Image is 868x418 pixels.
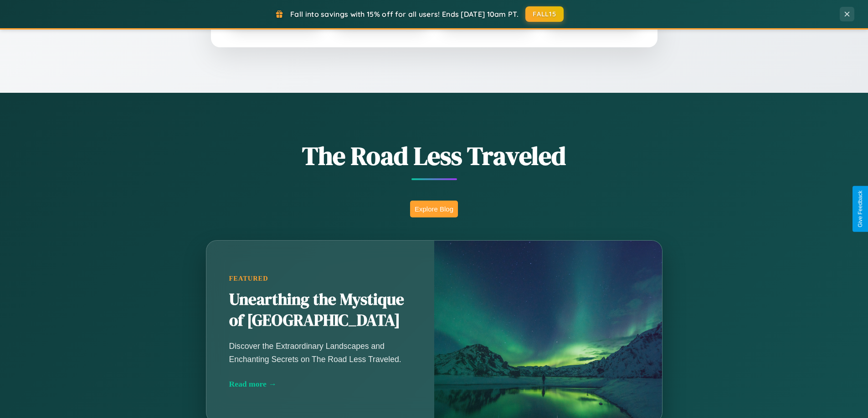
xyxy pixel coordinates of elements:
div: Featured [229,275,411,282]
button: FALL15 [525,6,564,22]
h2: Unearthing the Mystique of [GEOGRAPHIC_DATA] [229,289,411,331]
div: Read more → [229,379,411,389]
div: Give Feedback [857,191,863,227]
button: Explore Blog [410,201,458,217]
h1: The Road Less Traveled [161,138,708,173]
p: Discover the Extraordinary Landscapes and Enchanting Secrets on The Road Less Traveled. [229,340,411,365]
span: Fall into savings with 15% off for all users! Ends [DATE] 10am PT. [290,10,519,19]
